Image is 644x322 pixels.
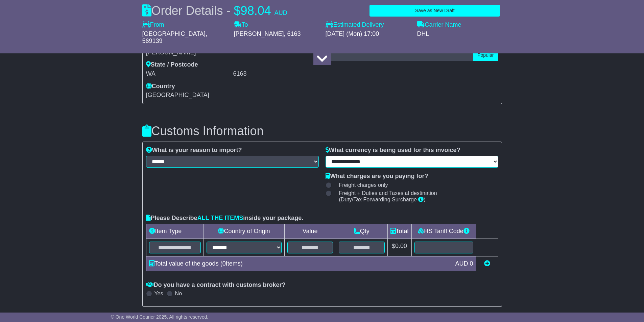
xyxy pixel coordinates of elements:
[234,30,284,37] span: [PERSON_NAME]
[111,314,209,320] span: © One World Courier 2025. All rights reserved.
[197,215,243,221] span: ALL THE ITEMS
[326,147,460,154] label: What currency is being used for this invoice?
[417,30,502,38] div: DHL
[142,30,207,45] span: , 569139
[369,5,500,17] button: Save as New Draft
[234,21,248,29] label: To
[233,70,319,78] div: 6163
[326,173,428,180] label: What charges are you paying for?
[241,4,271,18] span: 98.04
[395,243,407,249] span: 0.00
[484,260,490,267] a: Add new item
[146,259,452,268] div: Total value of the goods ( Items)
[326,30,410,38] div: [DATE] (Mon) 17:00
[142,21,164,29] label: From
[387,239,411,256] td: $
[326,21,410,29] label: Estimated Delivery
[146,92,209,98] span: [GEOGRAPHIC_DATA]
[146,215,304,222] label: Please Describe inside your package.
[204,224,284,239] td: Country of Origin
[275,9,287,16] span: AUD
[470,260,473,267] span: 0
[234,4,241,18] span: $
[154,290,163,297] label: Yes
[175,290,182,297] label: No
[146,83,175,90] label: Country
[142,3,287,18] div: Order Details -
[146,147,242,154] label: What is your reason to import?
[146,224,204,239] td: Item Type
[146,70,232,78] div: WA
[339,190,437,196] span: Freight + Duties and Taxes at destination
[417,21,461,29] label: Carrier Name
[455,260,468,267] span: AUD
[339,196,426,203] span: (Duty/Tax Forwarding Surcharge )
[284,224,336,239] td: Value
[146,281,286,289] label: Do you have a contract with customs broker?
[387,224,411,239] td: Total
[284,30,301,37] span: , 6163
[336,224,387,239] td: Qty
[222,260,226,267] span: 0
[146,61,198,69] label: State / Postcode
[411,224,476,239] td: HS Tariff Code
[331,182,388,188] label: Freight charges only
[142,124,502,138] h3: Customs Information
[142,30,206,37] span: [GEOGRAPHIC_DATA]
